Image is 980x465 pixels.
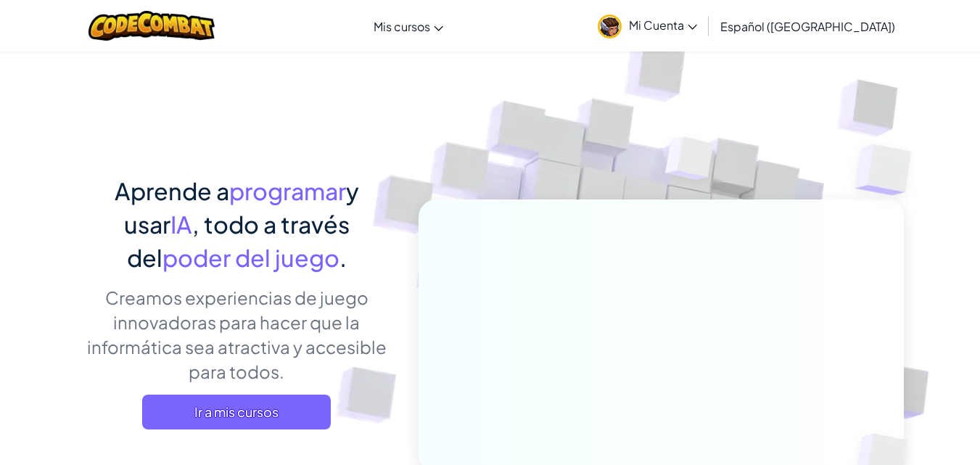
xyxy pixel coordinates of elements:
[638,108,742,216] img: Overlap cubes
[366,7,450,46] a: Mis cursos
[713,7,902,46] a: Español ([GEOGRAPHIC_DATA])
[339,243,347,272] span: .
[590,3,704,49] a: Mi Cuenta
[629,17,697,33] span: Mi Cuenta
[720,19,895,34] span: Español ([GEOGRAPHIC_DATA])
[142,395,331,429] a: Ir a mis cursos
[127,210,350,272] span: , todo a través del
[88,11,215,41] img: CodeCombat logo
[229,176,346,205] span: programar
[826,109,952,231] img: Overlap cubes
[77,285,397,384] p: Creamos experiencias de juego innovadoras para hacer que la informática sea atractiva y accesible...
[170,210,192,239] span: IA
[115,176,229,205] span: Aprende a
[598,15,622,38] img: avatar
[162,243,339,272] span: poder del juego
[374,19,430,34] span: Mis cursos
